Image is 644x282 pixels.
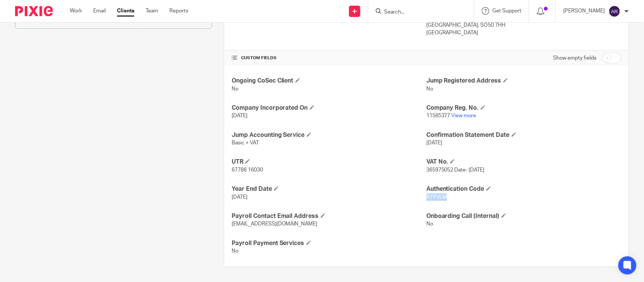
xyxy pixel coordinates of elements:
[426,113,450,118] span: 11585377
[426,86,433,92] span: No
[146,7,158,15] a: Team
[117,7,134,15] a: Clients
[232,239,426,247] h4: Payroll Payment Services
[492,8,521,14] span: Get Support
[426,185,621,193] h4: Authentication Code
[426,104,621,112] h4: Company Reg. No.
[232,55,426,61] h4: CUSTOM FIELDS
[232,140,259,146] span: Basic + VAT
[70,7,82,15] a: Work
[426,140,442,146] span: [DATE]
[426,212,621,220] h4: Onboarding Call (Internal)
[232,131,426,139] h4: Jump Accounting Service
[232,167,263,173] span: 67786 16030
[609,5,621,17] img: svg%3E
[232,185,426,193] h4: Year End Date
[426,221,433,227] span: No
[232,86,238,92] span: No
[426,131,621,139] h4: Confirmation Statement Date
[232,221,318,227] span: [EMAIL_ADDRESS][DOMAIN_NAME]
[93,7,106,15] a: Email
[426,29,621,37] p: [GEOGRAPHIC_DATA]
[232,77,426,85] h4: Ongoing CoSec Client
[232,195,247,200] span: [DATE]
[426,77,621,85] h4: Jump Registered Address
[232,248,238,254] span: No
[553,54,596,62] label: Show empty fields
[232,104,426,112] h4: Company Incorporated On
[232,158,426,166] h4: UTR
[232,113,247,118] span: [DATE]
[426,195,447,200] span: R7YVLM
[426,167,485,173] span: 365975052 Date- [DATE]
[452,113,476,118] a: View more
[426,158,621,166] h4: VAT No.
[15,6,53,16] img: Pixie
[563,7,605,15] p: [PERSON_NAME]
[383,9,451,16] input: Search
[426,21,621,29] p: [GEOGRAPHIC_DATA], SO50 7HH
[232,212,426,220] h4: Payroll Contact Email Address
[169,7,188,15] a: Reports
